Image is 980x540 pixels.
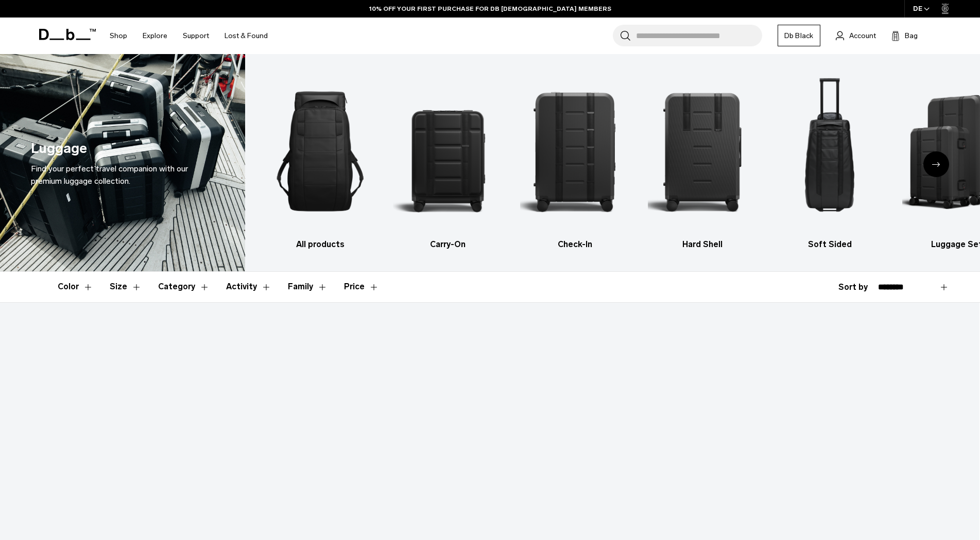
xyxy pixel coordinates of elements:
[775,69,884,251] li: 5 / 6
[520,69,629,251] li: 3 / 6
[775,238,884,251] h3: Soft Sided
[393,69,502,251] li: 2 / 6
[778,25,820,46] a: Db Black
[110,18,127,54] a: Shop
[266,238,375,251] h3: All products
[158,272,210,302] button: Toggle Filter
[891,29,918,42] button: Bag
[836,29,876,42] a: Account
[775,69,884,233] img: Db
[849,30,876,41] span: Account
[266,69,375,233] img: Db
[648,238,757,251] h3: Hard Shell
[923,151,949,177] div: Next slide
[183,18,209,54] a: Support
[266,69,375,251] a: Db All products
[31,138,87,159] h1: Luggage
[905,30,918,41] span: Bag
[775,69,884,251] a: Db Soft Sided
[369,4,611,13] a: 10% OFF YOUR FIRST PURCHASE FOR DB [DEMOGRAPHIC_DATA] MEMBERS
[648,69,757,233] img: Db
[31,164,188,186] span: Find your perfect travel companion with our premium luggage collection.
[393,69,502,251] a: Db Carry-On
[143,18,167,54] a: Explore
[102,18,276,54] nav: Main Navigation
[110,272,142,302] button: Toggle Filter
[520,238,629,251] h3: Check-In
[266,69,375,251] li: 1 / 6
[58,272,93,302] button: Toggle Filter
[288,272,328,302] button: Toggle Filter
[648,69,757,251] li: 4 / 6
[393,69,502,233] img: Db
[226,272,271,302] button: Toggle Filter
[520,69,629,233] img: Db
[520,69,629,251] a: Db Check-In
[225,18,268,54] a: Lost & Found
[393,238,502,251] h3: Carry-On
[344,272,379,302] button: Toggle Price
[648,69,757,251] a: Db Hard Shell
